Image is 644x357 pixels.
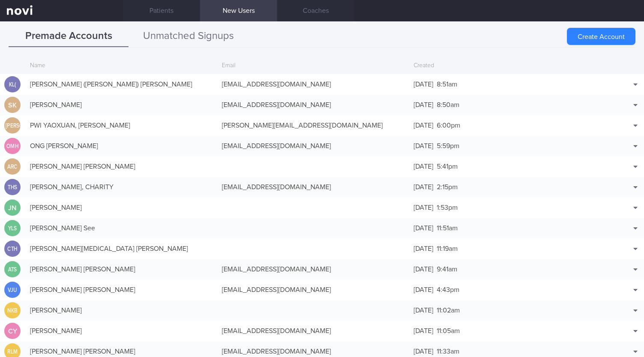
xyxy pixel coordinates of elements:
[128,26,248,47] button: Unmatched Signups
[437,81,457,88] span: 8:51am
[6,261,19,278] div: ATS
[414,101,433,108] span: [DATE]
[6,117,19,134] div: [PERSON_NAME]
[437,163,458,170] span: 5:41pm
[218,178,409,196] div: [EMAIL_ADDRESS][DOMAIN_NAME]
[6,76,19,93] div: KL(
[437,225,458,232] span: 11:51am
[6,282,19,298] div: VJU
[26,158,218,175] div: [PERSON_NAME] [PERSON_NAME]
[26,58,218,74] div: Name
[218,322,409,339] div: [EMAIL_ADDRESS][DOMAIN_NAME]
[437,307,460,314] span: 11:02am
[414,163,433,170] span: [DATE]
[414,266,433,273] span: [DATE]
[4,323,21,339] div: CY
[218,281,409,298] div: [EMAIL_ADDRESS][DOMAIN_NAME]
[414,81,433,88] span: [DATE]
[218,96,409,113] div: [EMAIL_ADDRESS][DOMAIN_NAME]
[437,184,458,190] span: 2:15pm
[26,220,218,237] div: [PERSON_NAME] See
[26,281,218,298] div: [PERSON_NAME] [PERSON_NAME]
[414,225,433,232] span: [DATE]
[437,122,460,129] span: 6:00pm
[414,327,433,334] span: [DATE]
[4,199,21,216] div: JN
[218,58,409,74] div: Email
[6,302,19,319] div: NKB
[26,302,218,319] div: [PERSON_NAME]
[414,245,433,252] span: [DATE]
[26,199,218,216] div: [PERSON_NAME]
[218,117,409,134] div: [PERSON_NAME][EMAIL_ADDRESS][DOMAIN_NAME]
[26,96,218,113] div: [PERSON_NAME]
[26,137,218,155] div: ONG [PERSON_NAME]
[6,138,19,155] div: OMH
[437,143,459,149] span: 5:59pm
[6,179,19,196] div: THS
[26,322,218,339] div: [PERSON_NAME]
[414,286,433,293] span: [DATE]
[437,101,459,108] span: 8:50am
[26,178,218,196] div: [PERSON_NAME], CHARITY
[26,76,218,93] div: [PERSON_NAME] ([PERSON_NAME]) [PERSON_NAME]
[437,348,459,355] span: 11:33am
[414,184,433,190] span: [DATE]
[437,286,459,293] span: 4:43pm
[437,204,458,211] span: 1:53pm
[26,240,218,257] div: [PERSON_NAME][MEDICAL_DATA] [PERSON_NAME]
[567,28,635,45] button: Create Account
[414,348,433,355] span: [DATE]
[409,58,601,74] div: Created
[437,327,460,334] span: 11:05am
[414,122,433,129] span: [DATE]
[6,158,19,175] div: ARC
[414,143,433,149] span: [DATE]
[4,97,21,113] div: SK
[6,241,19,257] div: CTH
[414,204,433,211] span: [DATE]
[218,261,409,278] div: [EMAIL_ADDRESS][DOMAIN_NAME]
[6,220,19,237] div: YLS
[414,307,433,314] span: [DATE]
[9,26,128,47] button: Premade Accounts
[218,137,409,155] div: [EMAIL_ADDRESS][DOMAIN_NAME]
[218,76,409,93] div: [EMAIL_ADDRESS][DOMAIN_NAME]
[437,266,457,273] span: 9:41am
[26,117,218,134] div: PWI YAOXUAN, [PERSON_NAME]
[437,245,458,252] span: 11:19am
[26,261,218,278] div: [PERSON_NAME] [PERSON_NAME]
